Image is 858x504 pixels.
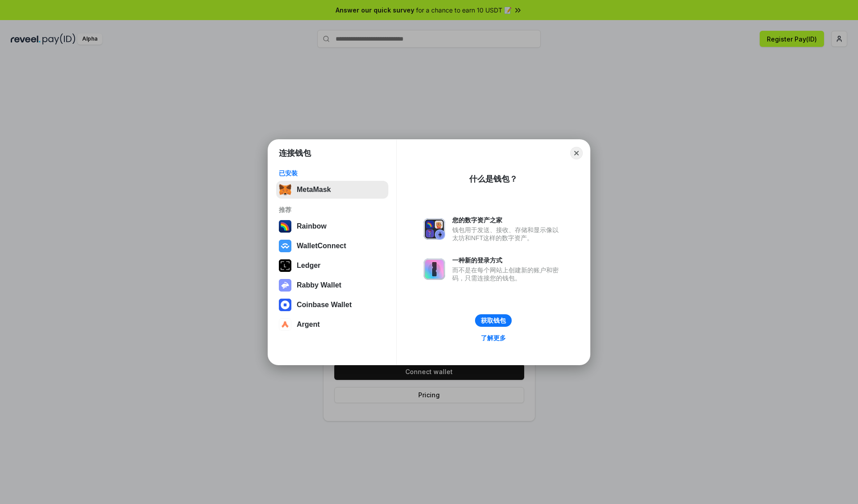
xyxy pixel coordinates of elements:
[279,299,291,311] img: svg+xml,%3Csvg%20width%3D%2228%22%20height%3D%2228%22%20viewBox%3D%220%200%2028%2028%22%20fill%3D...
[279,259,291,272] img: svg+xml,%3Csvg%20xmlns%3D%22http%3A%2F%2Fwww.w3.org%2F2000%2Fsvg%22%20width%3D%2228%22%20height%3...
[276,257,388,275] button: Ledger
[276,296,388,314] button: Coinbase Wallet
[452,266,563,282] div: 而不是在每个网站上创建新的账户和密码，只需连接您的钱包。
[297,321,320,329] div: Argent
[452,226,563,242] div: 钱包用于发送、接收、存储和显示像以太坊和NFT这样的数字资产。
[276,217,388,235] button: Rainbow
[469,174,517,184] div: 什么是钱包？
[570,147,583,159] button: Close
[276,316,388,333] button: Argent
[424,258,445,280] img: svg+xml,%3Csvg%20xmlns%3D%22http%3A%2F%2Fwww.w3.org%2F2000%2Fsvg%22%20fill%3D%22none%22%20viewBox...
[279,206,386,214] div: 推荐
[276,237,388,255] button: WalletConnect
[481,334,506,342] div: 了解更多
[297,222,327,230] div: Rainbow
[452,256,563,264] div: 一种新的登录方式
[279,169,386,177] div: 已安装
[279,240,291,252] img: svg+xml,%3Csvg%20width%3D%2228%22%20height%3D%2228%22%20viewBox%3D%220%200%2028%2028%22%20fill%3D...
[276,276,388,294] button: Rabby Wallet
[297,262,320,270] div: Ledger
[475,314,512,327] button: 获取钱包
[279,279,291,292] img: svg+xml,%3Csvg%20xmlns%3D%22http%3A%2F%2Fwww.w3.org%2F2000%2Fsvg%22%20fill%3D%22none%22%20viewBox...
[279,148,311,158] h1: 连接钱包
[279,183,291,196] img: svg+xml,%3Csvg%20fill%3D%22none%22%20height%3D%2233%22%20viewBox%3D%220%200%2035%2033%22%20width%...
[297,301,352,309] div: Coinbase Wallet
[297,186,331,194] div: MetaMask
[297,242,346,250] div: WalletConnect
[481,317,506,325] div: 获取钱包
[297,281,341,289] div: Rabby Wallet
[475,332,511,344] a: 了解更多
[276,181,388,199] button: MetaMask
[452,216,563,224] div: 您的数字资产之家
[424,218,445,240] img: svg+xml,%3Csvg%20xmlns%3D%22http%3A%2F%2Fwww.w3.org%2F2000%2Fsvg%22%20fill%3D%22none%22%20viewBox...
[279,318,291,331] img: svg+xml,%3Csvg%20width%3D%2228%22%20height%3D%2228%22%20viewBox%3D%220%200%2028%2028%22%20fill%3D...
[279,220,291,233] img: svg+xml,%3Csvg%20width%3D%22120%22%20height%3D%22120%22%20viewBox%3D%220%200%20120%20120%22%20fil...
